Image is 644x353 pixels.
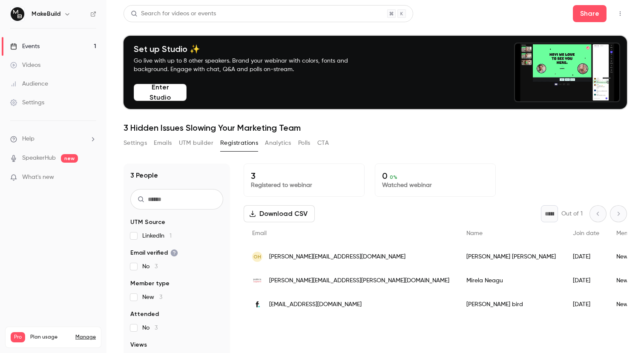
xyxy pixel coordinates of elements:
[131,9,216,18] div: Search for videos or events
[564,269,608,293] div: [DATE]
[220,136,258,150] button: Registrations
[269,276,449,285] span: [PERSON_NAME][EMAIL_ADDRESS][PERSON_NAME][DOMAIN_NAME]
[124,136,147,150] button: Settings
[10,98,44,107] div: Settings
[22,173,54,182] span: What's new
[253,253,261,261] span: OH
[22,154,56,163] a: SpeakerHub
[317,136,329,150] button: CTA
[265,136,291,150] button: Analytics
[124,123,627,133] h1: 3 Hidden Issues Slowing Your Marketing Team
[252,276,262,286] img: publicissapient.com
[32,10,60,18] h6: MakeBuild
[269,253,405,261] span: [PERSON_NAME][EMAIL_ADDRESS][DOMAIN_NAME]
[573,5,607,22] button: Share
[269,300,362,309] span: [EMAIL_ADDRESS][DOMAIN_NAME]
[564,293,608,316] div: [DATE]
[22,135,34,143] span: Help
[142,232,172,240] span: LinkedIn
[458,245,564,269] div: [PERSON_NAME] [PERSON_NAME]
[251,171,357,181] p: 3
[466,230,483,236] span: Name
[30,334,70,341] span: Plan usage
[561,210,583,218] p: Out of 1
[75,334,96,341] a: Manage
[142,324,158,332] span: No
[298,136,310,150] button: Polls
[252,230,267,236] span: Email
[382,171,489,181] p: 0
[10,42,40,51] div: Events
[390,174,397,180] span: 0 %
[458,269,564,293] div: Mirela Neagu
[134,57,368,74] p: Go live with up to 8 other speakers. Brand your webinar with colors, fonts and background. Engage...
[170,233,172,239] span: 1
[573,230,599,236] span: Join date
[134,84,187,101] button: Enter Studio
[134,44,368,54] h4: Set up Studio ✨
[179,136,213,150] button: UTM builder
[154,136,172,150] button: Emails
[252,299,262,310] img: fiskaly.com
[130,218,165,227] span: UTM Source
[130,249,178,257] span: Email verified
[10,135,96,143] li: help-dropdown-opener
[244,205,315,222] button: Download CSV
[130,341,147,349] span: Views
[10,80,48,88] div: Audience
[130,279,170,288] span: Member type
[142,293,162,301] span: New
[130,170,158,181] h1: 3 People
[11,332,25,342] span: Pro
[251,181,357,189] p: Registered to webinar
[155,325,158,331] span: 3
[142,262,158,271] span: No
[159,294,162,300] span: 3
[11,7,24,21] img: MakeBuild
[10,61,40,69] div: Videos
[382,181,489,189] p: Watched webinar
[61,154,78,163] span: new
[130,310,159,319] span: Attended
[564,245,608,269] div: [DATE]
[458,293,564,316] div: [PERSON_NAME] bird
[155,264,158,270] span: 3
[86,174,96,181] iframe: Noticeable Trigger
